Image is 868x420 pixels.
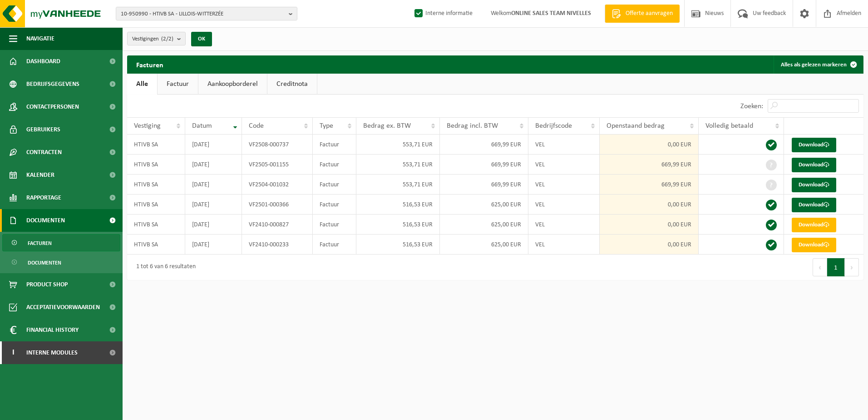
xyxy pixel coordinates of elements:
td: VEL [528,175,600,195]
count: (2/2) [161,36,173,42]
button: Next [845,258,859,276]
span: Facturen [28,235,52,252]
td: 0,00 EUR [600,215,699,235]
td: HTIVB SA [127,135,185,155]
td: [DATE] [185,135,242,155]
td: Factuur [313,235,356,255]
span: Code [249,122,264,130]
td: 0,00 EUR [600,135,699,155]
div: 1 tot 6 van 6 resultaten [132,259,196,275]
a: Aankoopborderel [198,74,267,95]
td: 669,99 EUR [440,155,528,175]
span: Vestigingen [132,32,173,46]
td: VF2508-000737 [242,135,313,155]
span: Navigatie [26,27,54,50]
td: Factuur [313,175,356,195]
td: Factuur [313,135,356,155]
td: 669,99 EUR [440,175,528,195]
td: HTIVB SA [127,215,185,235]
strong: ONLINE SALES TEAM NIVELLES [511,10,591,17]
span: Volledig betaald [705,122,753,130]
span: Offerte aanvragen [623,9,675,18]
td: 625,00 EUR [440,235,528,255]
td: 553,71 EUR [356,175,440,195]
a: Download [792,138,836,152]
span: Bedrijfsgegevens [26,73,79,95]
label: Interne informatie [413,7,473,20]
td: 516,53 EUR [356,195,440,215]
td: Factuur [313,155,356,175]
span: Contactpersonen [26,95,79,118]
a: Creditnota [267,74,317,95]
td: HTIVB SA [127,195,185,215]
td: [DATE] [185,235,242,255]
a: Download [792,238,836,252]
td: 553,71 EUR [356,155,440,175]
span: I [9,341,17,364]
span: Type [320,122,333,130]
button: Alles als gelezen markeren [774,55,863,74]
td: HTIVB SA [127,175,185,195]
td: 516,53 EUR [356,235,440,255]
td: 669,99 EUR [440,135,528,155]
td: [DATE] [185,195,242,215]
a: Download [792,218,836,232]
span: Openstaand bedrag [607,122,665,130]
td: [DATE] [185,215,242,235]
a: Facturen [2,234,120,251]
span: Documenten [26,209,65,232]
td: 625,00 EUR [440,195,528,215]
td: VF2410-000827 [242,215,313,235]
td: 0,00 EUR [600,195,699,215]
span: Kalender [26,164,54,186]
td: [DATE] [185,175,242,195]
td: 669,99 EUR [600,175,699,195]
a: Download [792,178,836,192]
span: Gebruikers [26,118,60,141]
span: Financial History [26,319,79,341]
td: 516,53 EUR [356,215,440,235]
td: VEL [528,235,600,255]
td: VEL [528,195,600,215]
span: Rapportage [26,186,61,209]
td: VF2505-001155 [242,155,313,175]
span: Interne modules [26,341,78,364]
td: VF2504-001032 [242,175,313,195]
span: Datum [192,122,212,130]
a: Documenten [2,254,120,271]
span: Contracten [26,141,62,164]
td: VF2501-000366 [242,195,313,215]
span: Dashboard [26,50,60,73]
span: Bedrag incl. BTW [447,122,498,130]
a: Offerte aanvragen [605,5,680,23]
h2: Facturen [127,55,173,73]
td: 625,00 EUR [440,215,528,235]
td: VEL [528,135,600,155]
span: Documenten [28,254,61,271]
td: VF2410-000233 [242,235,313,255]
button: 1 [827,258,845,276]
td: Factuur [313,215,356,235]
button: Vestigingen(2/2) [127,32,186,45]
td: VEL [528,215,600,235]
button: 10-950990 - HTIVB SA - LILLOIS-WITTERZÉE [116,7,297,20]
a: Download [792,158,836,172]
td: Factuur [313,195,356,215]
button: OK [191,32,212,46]
span: 10-950990 - HTIVB SA - LILLOIS-WITTERZÉE [121,7,285,21]
td: 553,71 EUR [356,135,440,155]
span: Vestiging [134,122,161,130]
a: Download [792,198,836,212]
td: HTIVB SA [127,155,185,175]
label: Zoeken: [740,103,763,110]
span: Acceptatievoorwaarden [26,296,100,319]
span: Bedrijfscode [535,122,572,130]
span: Bedrag ex. BTW [363,122,411,130]
td: 0,00 EUR [600,235,699,255]
span: Product Shop [26,273,68,296]
a: Alle [127,74,157,95]
td: VEL [528,155,600,175]
td: 669,99 EUR [600,155,699,175]
td: [DATE] [185,155,242,175]
button: Previous [813,258,827,276]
